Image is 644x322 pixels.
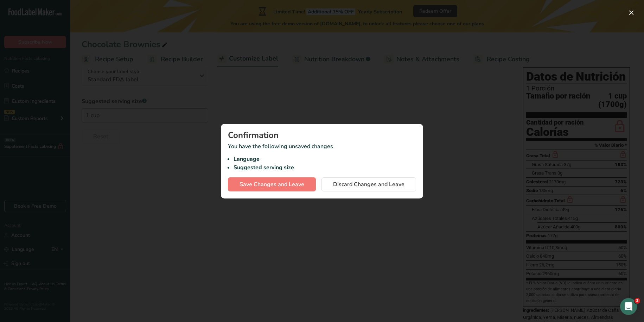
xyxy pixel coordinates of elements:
button: Discard Changes and Leave [321,177,416,191]
div: Confirmation [228,131,416,139]
span: Save Changes and Leave [240,180,304,189]
button: Save Changes and Leave [228,177,316,191]
p: You have the following unsaved changes [228,142,416,172]
iframe: Intercom live chat [620,298,637,315]
li: Language [234,155,416,163]
span: Discard Changes and Leave [333,180,404,189]
span: 3 [635,298,640,304]
li: Suggested serving size [234,163,416,172]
